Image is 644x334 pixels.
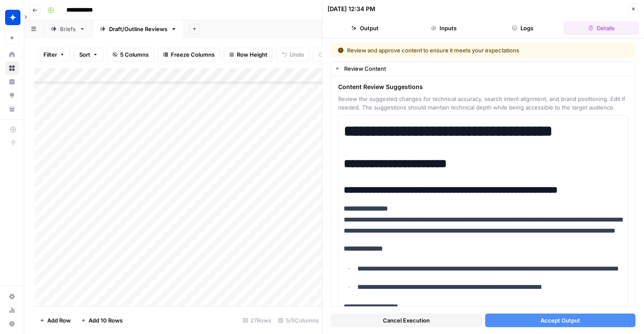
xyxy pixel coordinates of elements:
[338,46,574,55] div: Review and approve content to ensure it meets your expectations
[331,62,635,75] button: Review Content
[74,48,103,61] button: Sort
[5,10,20,25] img: Wiz Logo
[224,48,273,61] button: Row Height
[328,5,375,13] div: [DATE] 12:34 PM
[89,316,123,325] span: Add 10 Rows
[406,21,482,35] button: Inputs
[338,83,628,91] span: Content Review Suggestions
[485,21,561,35] button: Logs
[38,48,70,61] button: Filter
[109,25,167,33] div: Draft/Outline Reviews
[383,316,430,325] span: Cancel Execution
[60,25,76,33] div: Briefs
[79,50,90,59] span: Sort
[5,303,19,317] a: Usage
[5,7,19,28] button: Workspace: Wiz
[344,64,630,73] div: Review Content
[5,61,19,75] a: Browse
[43,20,92,37] a: Briefs
[5,317,19,331] button: Help + Support
[563,21,639,35] button: Details
[92,20,184,37] a: Draft/Outline Reviews
[276,48,310,61] button: Undo
[5,290,19,303] a: Settings
[328,21,403,35] button: Output
[47,316,71,325] span: Add Row
[5,75,19,89] a: Insights
[338,95,628,112] span: Review the suggested changes for technical accuracy, search intent alignment, and brand positioni...
[331,314,482,327] button: Cancel Execution
[5,89,19,102] a: Opportunities
[158,48,220,61] button: Freeze Columns
[34,314,76,327] button: Add Row
[76,314,128,327] button: Add 10 Rows
[540,316,580,325] span: Accept Output
[290,50,304,59] span: Undo
[237,50,267,59] span: Row Height
[43,50,57,59] span: Filter
[120,50,149,59] span: 5 Columns
[485,314,636,327] button: Accept Output
[275,314,322,327] div: 5/5 Columns
[107,48,154,61] button: 5 Columns
[171,50,215,59] span: Freeze Columns
[239,314,275,327] div: 27 Rows
[5,102,19,116] a: Your Data
[5,48,19,61] a: Home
